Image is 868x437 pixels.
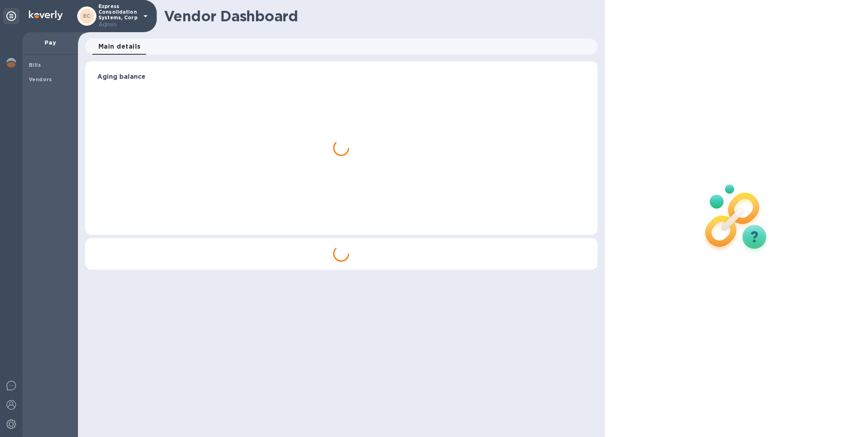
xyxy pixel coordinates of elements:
[98,4,139,29] p: Express Consolidation Systems, Corp
[29,39,72,47] p: Pay
[98,41,141,52] span: Main details
[97,73,585,81] h3: Aging balance
[83,13,90,19] b: EC
[29,62,41,68] b: Bills
[98,21,139,29] p: Admin
[29,76,52,82] b: Vendors
[29,10,63,20] img: Logo
[164,8,592,25] h1: Vendor Dashboard
[3,8,19,24] div: Unpin categories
